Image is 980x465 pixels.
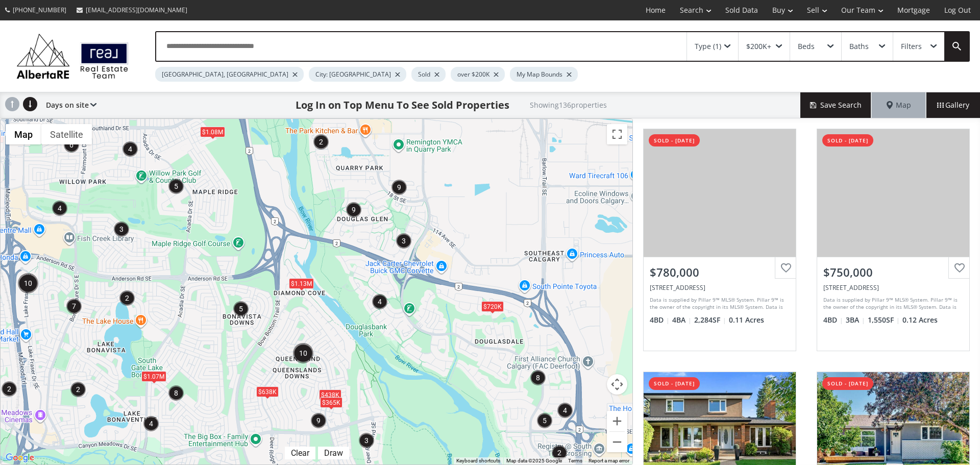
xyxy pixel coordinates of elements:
[309,67,406,82] div: City: [GEOGRAPHIC_DATA]
[296,98,509,112] h1: Log In on Top Menu To See Sold Properties
[200,127,225,137] div: $1.08M
[346,202,361,217] div: 9
[746,43,771,50] div: $200K+
[530,370,546,385] div: 8
[13,6,66,14] span: [PHONE_NUMBER]
[320,397,342,408] div: $365K
[823,315,843,325] span: 4 BD
[168,179,184,194] div: 5
[451,67,505,82] div: over $200K
[926,92,980,118] div: Gallery
[806,118,980,361] a: sold - [DATE]$750,000[STREET_ADDRESS]Data is supplied by Pillar 9™ MLS® System. Pillar 9™ is the ...
[119,290,135,306] div: 2
[313,134,329,150] div: 2
[18,273,38,293] div: 10
[798,43,815,50] div: Beds
[481,301,504,311] div: $720K
[902,315,938,325] span: 0.12 Acres
[607,411,627,431] button: Zoom in
[141,371,166,381] div: $1.07M
[293,343,313,363] div: 10
[311,413,326,428] div: 9
[694,315,726,325] span: 2,284 SF
[285,448,315,458] div: Click to clear.
[2,381,17,397] div: 2
[319,389,341,400] div: $438K
[86,6,187,14] span: [EMAIL_ADDRESS][DOMAIN_NAME]
[872,92,926,118] div: Map
[823,264,963,280] div: $750,000
[846,315,865,325] span: 3 BA
[168,385,184,401] div: 8
[143,416,159,431] div: 4
[650,283,790,292] div: 3110 Douglasdale Boulevard SE, Calgary, AB T2Z 2T1
[6,124,41,144] button: Show street map
[66,299,82,314] div: 7
[672,315,692,325] span: 4 BA
[937,100,969,110] span: Gallery
[3,451,37,464] img: Google
[530,101,607,109] h2: Showing 136 properties
[650,315,670,325] span: 4 BD
[589,458,629,463] a: Report a map error
[52,201,67,216] div: 4
[359,433,374,448] div: 3
[318,448,349,458] div: Click to draw.
[557,403,573,418] div: 4
[70,382,86,397] div: 2
[411,67,446,82] div: Sold
[887,100,911,110] span: Map
[800,92,872,118] button: Save Search
[823,296,961,311] div: Data is supplied by Pillar 9™ MLS® System. Pillar 9™ is the owner of the copyright in its MLS® Sy...
[233,301,249,316] div: 5
[607,432,627,452] button: Zoom out
[11,31,134,82] img: Logo
[695,43,721,50] div: Type (1)
[41,92,96,118] div: Days on site
[456,457,500,464] button: Keyboard shortcuts
[568,458,582,463] a: Terms
[288,448,312,458] div: Clear
[729,315,764,325] span: 0.11 Acres
[289,278,314,289] div: $1.13M
[607,124,627,144] button: Toggle fullscreen view
[391,180,407,195] div: 9
[868,315,900,325] span: 1,550 SF
[633,118,806,361] a: sold - [DATE]$780,000[STREET_ADDRESS]Data is supplied by Pillar 9™ MLS® System. Pillar 9™ is the ...
[901,43,922,50] div: Filters
[122,141,138,157] div: 4
[537,413,552,428] div: 5
[3,451,37,464] a: Open this area in Google Maps (opens a new window)
[650,264,790,280] div: $780,000
[510,67,578,82] div: My Map Bounds
[650,296,787,311] div: Data is supplied by Pillar 9™ MLS® System. Pillar 9™ is the owner of the copyright in its MLS® Sy...
[114,222,129,237] div: 3
[64,137,79,153] div: 6
[607,374,627,395] button: Map camera controls
[155,67,304,82] div: [GEOGRAPHIC_DATA], [GEOGRAPHIC_DATA]
[41,124,92,144] button: Show satellite imagery
[256,386,279,397] div: $638K
[823,283,963,292] div: 164 Douglasview Road SE, Calgary, AB T2Z 2S7
[849,43,869,50] div: Baths
[396,233,411,249] div: 3
[506,458,562,463] span: Map data ©2025 Google
[372,294,387,309] div: 4
[552,445,567,460] div: 2
[322,448,346,458] div: Draw
[71,1,192,19] a: [EMAIL_ADDRESS][DOMAIN_NAME]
